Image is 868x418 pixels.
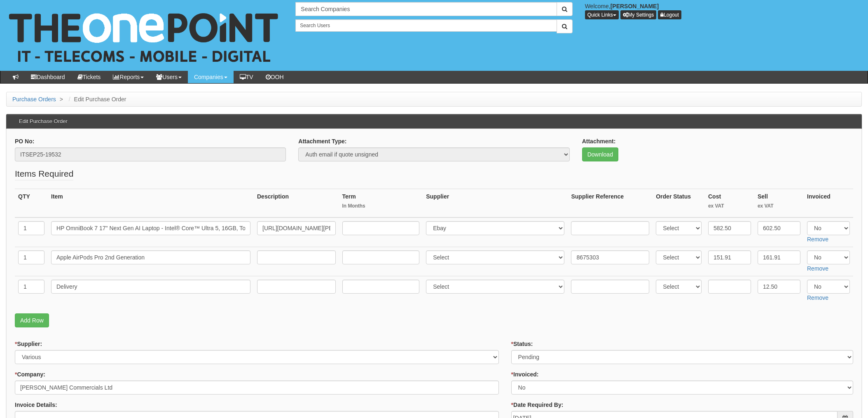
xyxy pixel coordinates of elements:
[107,71,150,83] a: Reports
[298,137,346,145] label: Attachment Type:
[15,401,57,409] label: Invoice Details:
[807,236,828,243] a: Remove
[67,95,126,103] li: Edit Purchase Order
[705,189,754,218] th: Cost
[295,2,557,16] input: Search Companies
[579,2,868,19] div: Welcome,
[423,189,568,218] th: Supplier
[582,147,618,161] a: Download
[15,189,48,218] th: QTY
[15,114,72,128] h3: Edit Purchase Order
[71,71,107,83] a: Tickets
[295,19,557,32] input: Search Users
[15,137,34,145] label: PO No:
[653,189,705,218] th: Order Status
[15,168,73,180] legend: Items Required
[15,340,42,348] label: Supplier:
[25,71,71,83] a: Dashboard
[754,189,804,218] th: Sell
[12,96,56,103] a: Purchase Orders
[188,71,234,83] a: Companies
[58,96,65,103] span: >
[807,265,828,272] a: Remove
[620,10,657,19] a: My Settings
[15,313,49,327] a: Add Row
[804,189,853,218] th: Invoiced
[568,189,653,218] th: Supplier Reference
[339,189,423,218] th: Term
[758,203,800,210] small: ex VAT
[511,370,539,378] label: Invoiced:
[254,189,339,218] th: Description
[48,189,254,218] th: Item
[807,294,828,301] a: Remove
[260,71,290,83] a: OOH
[658,10,681,19] a: Logout
[511,401,564,409] label: Date Required By:
[582,137,616,145] label: Attachment:
[708,203,751,210] small: ex VAT
[511,340,533,348] label: Status:
[342,203,420,210] small: In Months
[611,3,659,9] b: [PERSON_NAME]
[234,71,260,83] a: TV
[15,370,45,378] label: Company:
[150,71,188,83] a: Users
[585,10,619,19] button: Quick Links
